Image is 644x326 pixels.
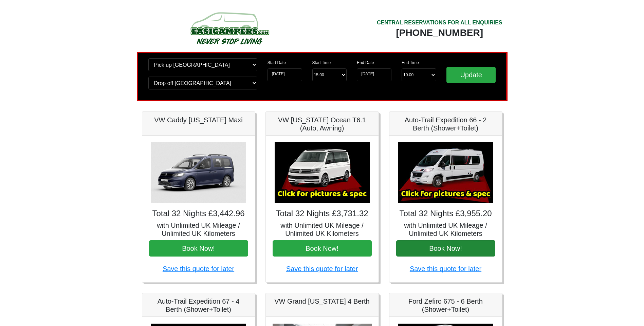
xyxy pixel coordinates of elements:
[446,67,496,83] input: Update
[275,142,370,203] img: VW California Ocean T6.1 (Auto, Awning)
[149,116,248,124] h5: VW Caddy [US_STATE] Maxi
[149,209,248,219] h4: Total 32 Nights £3,442.96
[149,240,248,257] button: Book Now!
[273,221,372,238] h5: with Unlimited UK Mileage / Unlimited UK Kilometers
[165,9,294,47] img: campers-checkout-logo.png
[396,297,495,313] h5: Ford Zefiro 675 - 6 Berth (Shower+Toilet)
[396,240,495,257] button: Book Now!
[286,265,358,272] a: Save this quote for later
[149,221,248,238] h5: with Unlimited UK Mileage / Unlimited UK Kilometers
[312,60,331,66] label: Start Time
[398,142,493,203] img: Auto-Trail Expedition 66 - 2 Berth (Shower+Toilet)
[163,265,234,272] a: Save this quote for later
[377,27,502,39] div: [PHONE_NUMBER]
[402,60,419,66] label: End Time
[396,209,495,219] h4: Total 32 Nights £3,955.20
[396,116,495,132] h5: Auto-Trail Expedition 66 - 2 Berth (Shower+Toilet)
[377,19,502,27] div: CENTRAL RESERVATIONS FOR ALL ENQUIRIES
[357,68,391,81] input: Return Date
[151,142,246,203] img: VW Caddy California Maxi
[149,297,248,313] h5: Auto-Trail Expedition 67 - 4 Berth (Shower+Toilet)
[410,265,481,272] a: Save this quote for later
[357,60,374,66] label: End Date
[273,240,372,257] button: Book Now!
[273,209,372,219] h4: Total 32 Nights £3,731.32
[268,60,286,66] label: Start Date
[396,221,495,238] h5: with Unlimited UK Mileage / Unlimited UK Kilometers
[268,68,302,81] input: Start Date
[273,297,372,305] h5: VW Grand [US_STATE] 4 Berth
[273,116,372,132] h5: VW [US_STATE] Ocean T6.1 (Auto, Awning)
